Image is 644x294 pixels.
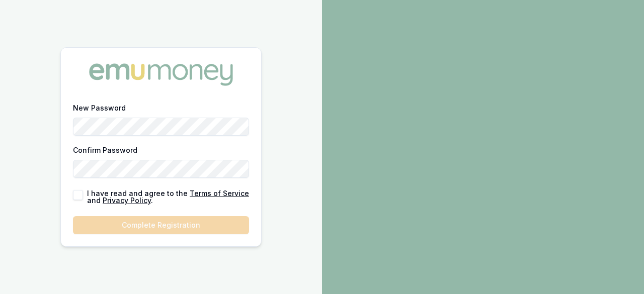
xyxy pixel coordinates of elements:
[86,60,236,89] img: Emu Money
[190,189,249,198] a: Terms of Service
[73,104,126,112] label: New Password
[73,146,137,154] label: Confirm Password
[103,196,151,205] a: Privacy Policy
[87,190,249,204] label: I have read and agree to the and .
